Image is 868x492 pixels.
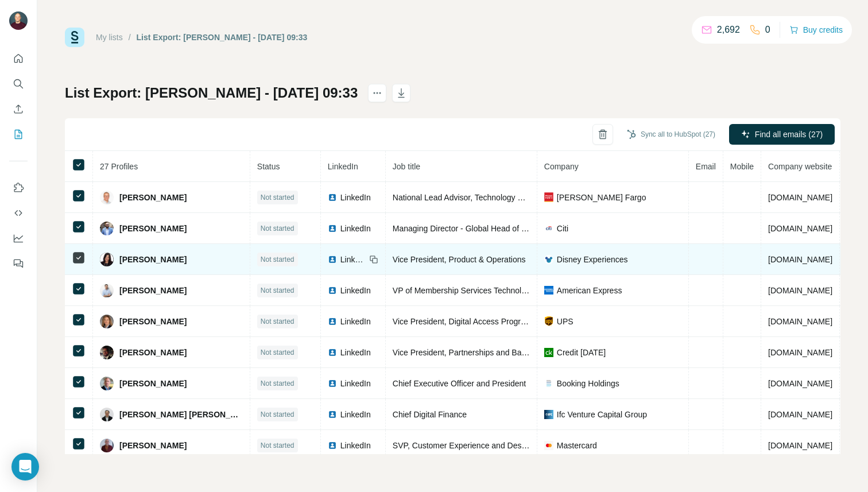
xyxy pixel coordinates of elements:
[328,193,337,202] img: LinkedIn logo
[119,192,187,203] span: [PERSON_NAME]
[328,224,337,233] img: LinkedIn logo
[544,162,579,171] span: Company
[768,255,832,264] span: [DOMAIN_NAME]
[768,162,832,171] span: Company website
[717,23,740,37] p: 2,692
[100,191,114,204] img: Avatar
[9,99,28,119] button: Enrich CSV
[9,253,28,274] button: Feedback
[789,22,843,38] button: Buy credits
[328,162,358,171] span: LinkedIn
[129,32,131,43] li: /
[393,410,467,419] span: Chief Digital Finance
[696,162,716,171] span: Email
[119,409,243,420] span: [PERSON_NAME] [PERSON_NAME]
[119,316,187,327] span: [PERSON_NAME]
[340,347,371,358] span: LinkedIn
[100,162,138,171] span: 27 Profiles
[9,11,28,30] img: Avatar
[261,409,294,420] span: Not started
[619,126,723,143] button: Sync all to HubSpot (27)
[768,193,832,202] span: [DOMAIN_NAME]
[544,348,553,357] img: company-logo
[393,255,526,264] span: Vice President, Product & Operations
[9,228,28,249] button: Dashboard
[119,285,187,296] span: [PERSON_NAME]
[261,440,294,451] span: Not started
[9,73,28,94] button: Search
[65,28,84,47] img: Surfe Logo
[119,440,187,451] span: [PERSON_NAME]
[100,377,114,390] img: Avatar
[729,124,835,145] button: Find all emails (27)
[100,253,114,266] img: Avatar
[393,193,571,202] span: National Lead Advisor, Technology Banking Group
[261,347,294,358] span: Not started
[119,378,187,389] span: [PERSON_NAME]
[11,453,39,481] div: Open Intercom Messenger
[557,192,646,203] span: [PERSON_NAME] Fargo
[557,223,568,234] span: Citi
[340,316,371,327] span: LinkedIn
[340,223,371,234] span: LinkedIn
[340,440,371,451] span: LinkedIn
[768,441,832,450] span: [DOMAIN_NAME]
[557,378,619,389] span: Booking Holdings
[768,317,832,326] span: [DOMAIN_NAME]
[768,379,832,388] span: [DOMAIN_NAME]
[328,441,337,450] img: LinkedIn logo
[100,408,114,421] img: Avatar
[393,286,534,295] span: VP of Membership Services Technology
[768,410,832,419] span: [DOMAIN_NAME]
[557,285,622,296] span: American Express
[9,124,28,145] button: My lists
[544,410,553,419] img: company-logo
[544,224,553,233] img: company-logo
[730,162,754,171] span: Mobile
[261,254,294,265] span: Not started
[119,347,187,358] span: [PERSON_NAME]
[768,224,832,233] span: [DOMAIN_NAME]
[119,223,187,234] span: [PERSON_NAME]
[9,177,28,198] button: Use Surfe on LinkedIn
[544,379,553,388] img: company-logo
[340,192,371,203] span: LinkedIn
[328,348,337,357] img: LinkedIn logo
[100,346,114,359] img: Avatar
[557,409,647,420] span: Ifc Venture Capital Group
[100,222,114,235] img: Avatar
[328,379,337,388] img: LinkedIn logo
[261,223,294,234] span: Not started
[393,441,532,450] span: SVP, Customer Experience and Design
[393,317,582,326] span: Vice President, Digital Access Program, Partnerships
[544,286,553,295] img: company-logo
[257,162,280,171] span: Status
[544,255,553,264] img: company-logo
[328,286,337,295] img: LinkedIn logo
[261,378,294,389] span: Not started
[368,84,386,102] button: actions
[557,440,597,451] span: Mastercard
[557,347,606,358] span: Credit [DATE]
[768,348,832,357] span: [DOMAIN_NAME]
[100,284,114,297] img: Avatar
[100,315,114,328] img: Avatar
[9,48,28,69] button: Quick start
[65,84,358,102] h1: List Export: [PERSON_NAME] - [DATE] 09:33
[557,316,573,327] span: UPS
[9,203,28,223] button: Use Surfe API
[768,286,832,295] span: [DOMAIN_NAME]
[557,254,628,265] span: Disney Experiences
[100,439,114,452] img: Avatar
[544,441,553,450] img: company-logo
[393,379,526,388] span: Chief Executive Officer and President
[755,129,823,140] span: Find all emails (27)
[261,285,294,296] span: Not started
[261,316,294,327] span: Not started
[544,316,553,327] img: company-logo
[393,348,671,357] span: Vice President, Partnerships and Banking Operations @ Credit [DATE] Money
[765,23,770,37] p: 0
[340,378,371,389] span: LinkedIn
[261,192,294,203] span: Not started
[137,32,308,43] div: List Export: [PERSON_NAME] - [DATE] 09:33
